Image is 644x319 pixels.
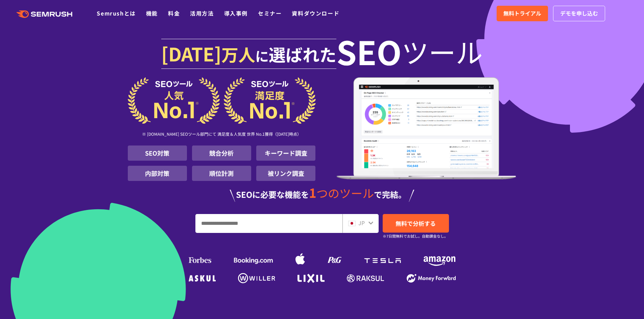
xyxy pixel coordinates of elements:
[224,9,248,17] a: 導入事例
[553,6,605,21] a: デモを申し込む
[146,9,158,17] a: 機能
[383,214,449,233] a: 無料で分析する
[128,145,187,161] li: SEO対策
[168,9,180,17] a: 料金
[560,9,598,18] span: デモを申し込む
[358,219,365,227] span: JP
[192,166,251,181] li: 順位計測
[258,9,282,17] a: セミナー
[128,124,316,145] div: ※ [DOMAIN_NAME] SEOツール部門にて 満足度＆人気度 世界 No.1獲得（[DATE]時点）
[374,188,406,200] span: で完結。
[196,214,342,233] input: URL、キーワードを入力してください
[309,183,316,202] span: 1
[336,38,402,65] span: SEO
[128,186,517,202] div: SEOに必要な機能を
[255,46,269,65] span: に
[161,40,221,67] span: [DATE]
[190,9,214,17] a: 活用方法
[292,9,339,17] a: 資料ダウンロード
[256,166,315,181] li: 被リンク調査
[256,145,315,161] li: キーワード調査
[316,185,374,201] span: つのツール
[497,6,548,21] a: 無料トライアル
[396,219,436,228] span: 無料で分析する
[269,42,336,66] span: 選ばれた
[221,42,255,66] span: 万人
[402,38,483,65] span: ツール
[192,145,251,161] li: 競合分析
[128,166,187,181] li: 内部対策
[97,9,136,17] a: Semrushとは
[503,9,541,18] span: 無料トライアル
[383,233,448,239] small: ※7日間無料でお試し。自動課金なし。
